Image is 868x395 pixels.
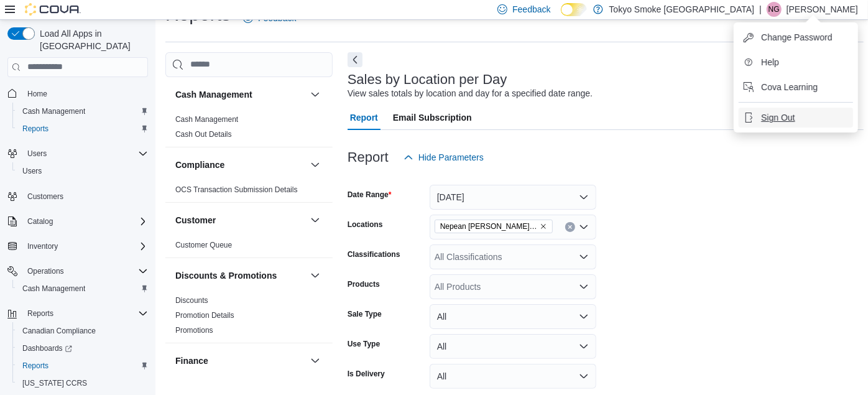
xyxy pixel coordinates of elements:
span: Reports [22,124,48,134]
button: Open list of options [579,222,589,232]
a: Cash Management [175,115,238,124]
span: Cova Learning [761,81,818,93]
span: Cash Out Details [175,129,232,139]
span: Catalog [22,214,148,229]
button: Inventory [2,238,153,255]
button: Open list of options [579,252,589,262]
span: Dashboards [17,341,148,356]
a: Canadian Compliance [17,323,101,338]
span: Home [27,89,47,99]
span: Nepean Chapman Mills [435,220,553,233]
button: Compliance [175,159,305,171]
button: Open list of options [579,282,589,292]
button: Next [348,52,362,67]
span: Users [22,166,42,176]
span: Discounts [175,295,208,305]
span: Reports [27,309,53,318]
span: Promotion Details [175,310,234,320]
button: Finance [308,353,323,368]
span: Operations [22,264,148,279]
button: Users [12,162,153,180]
span: OCS Transaction Submission Details [175,185,298,195]
button: Canadian Compliance [12,322,153,340]
button: Reports [12,357,153,374]
span: Nepean [PERSON_NAME] [PERSON_NAME] [440,220,537,233]
span: Report [350,105,378,130]
span: Inventory [22,239,148,254]
button: Catalog [22,214,58,229]
a: Home [22,86,52,101]
label: Products [348,279,380,289]
p: Tokyo Smoke [GEOGRAPHIC_DATA] [609,2,755,17]
div: Compliance [165,182,333,202]
button: Operations [2,263,153,280]
button: Sign Out [739,108,853,128]
img: Cova [25,3,81,16]
button: Discounts & Promotions [308,268,323,283]
span: Reports [17,121,148,136]
a: Reports [17,121,53,136]
span: Change Password [761,31,832,44]
button: Reports [12,120,153,137]
a: Customer Queue [175,241,232,249]
button: Operations [22,264,69,279]
div: Discounts & Promotions [165,293,333,343]
button: Finance [175,355,305,367]
span: Help [761,56,779,68]
span: Sign Out [761,111,795,124]
button: Help [739,52,853,72]
label: Date Range [348,190,392,200]
button: Inventory [22,239,63,254]
button: Catalog [2,213,153,230]
span: Hide Parameters [418,151,484,164]
span: Catalog [27,216,53,226]
span: Customer Queue [175,240,232,250]
p: [PERSON_NAME] [787,2,858,17]
span: Canadian Compliance [17,323,148,338]
button: Clear input [565,222,575,232]
span: Canadian Compliance [22,326,96,336]
span: Email Subscription [393,105,472,130]
button: All [430,334,596,359]
button: Cova Learning [739,77,853,97]
button: Users [22,146,52,161]
span: Washington CCRS [17,376,148,391]
span: Home [22,86,148,101]
button: Change Password [739,27,853,47]
a: Customers [22,189,68,204]
a: Cash Out Details [175,130,232,139]
a: Cash Management [17,281,90,296]
button: Cash Management [308,87,323,102]
button: Cash Management [12,280,153,297]
span: Operations [27,266,64,276]
button: Reports [2,305,153,322]
span: Inventory [27,241,58,251]
span: Dark Mode [561,16,561,17]
span: Cash Management [17,281,148,296]
button: Cash Management [175,88,305,101]
div: Nadine Guindon [767,2,782,17]
h3: Finance [175,355,208,367]
button: Discounts & Promotions [175,269,305,282]
button: Customers [2,187,153,205]
h3: Sales by Location per Day [348,72,507,87]
h3: Cash Management [175,88,252,101]
a: Reports [17,358,53,373]
a: Dashboards [12,340,153,357]
label: Locations [348,220,383,230]
span: Cash Management [22,284,85,294]
span: Feedback [512,3,550,16]
label: Is Delivery [348,369,385,379]
a: [US_STATE] CCRS [17,376,92,391]
span: Promotions [175,325,213,335]
span: Users [27,149,47,159]
button: Home [2,85,153,103]
a: Cash Management [17,104,90,119]
span: Cash Management [17,104,148,119]
span: Customers [22,188,148,204]
button: Remove Nepean Chapman Mills from selection in this group [540,223,547,230]
span: Cash Management [175,114,238,124]
button: [DATE] [430,185,596,210]
div: Cash Management [165,112,333,147]
a: Discounts [175,296,208,305]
